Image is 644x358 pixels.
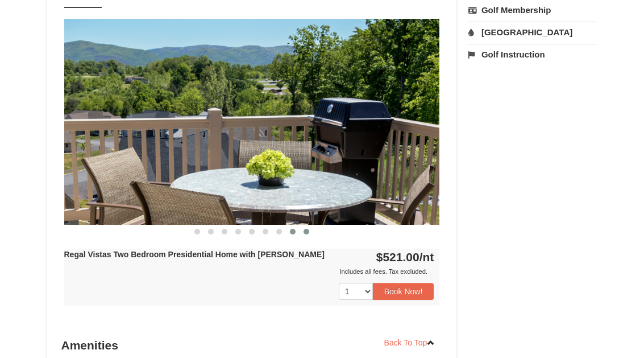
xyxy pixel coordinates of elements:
a: Back To Top [377,334,443,351]
a: [GEOGRAPHIC_DATA] [468,22,597,43]
img: 18876286-44-cfdc76d7.jpg [64,19,440,225]
strong: Regal Vistas Two Bedroom Presidential Home with [PERSON_NAME] [64,250,325,259]
a: Golf Instruction [468,44,597,65]
div: Includes all fees. Tax excluded. [64,266,434,277]
strong: $521.00 [376,250,434,264]
h3: Amenities [61,334,443,357]
span: /nt [419,250,434,264]
button: Book Now! [373,283,434,300]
